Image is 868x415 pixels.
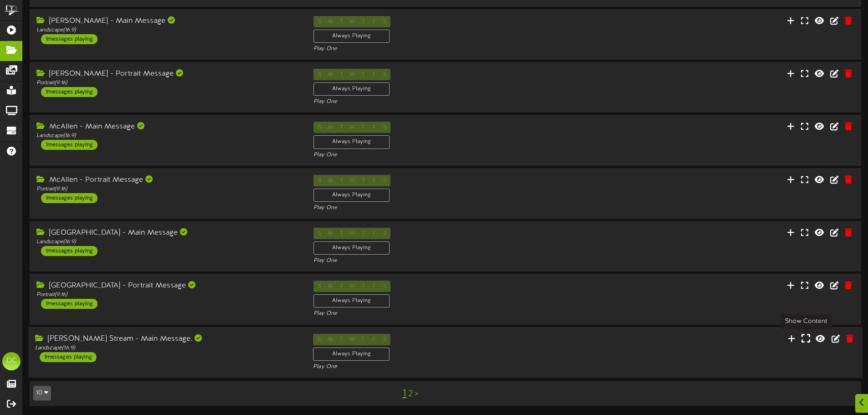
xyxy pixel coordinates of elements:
[41,34,98,44] div: 1 messages playing
[41,140,98,150] div: 1 messages playing
[40,352,96,362] div: 1 messages playing
[36,69,300,79] div: [PERSON_NAME] - Portrait Message
[313,294,390,307] div: Always Playing
[36,228,300,238] div: [GEOGRAPHIC_DATA] - Main Message
[36,281,300,291] div: [GEOGRAPHIC_DATA] - Portrait Message
[33,386,51,400] button: 10
[402,388,406,400] a: 1
[41,193,98,203] div: 1 messages playing
[36,291,300,299] div: Portrait ( 9:16 )
[313,82,390,96] div: Always Playing
[313,189,390,202] div: Always Playing
[2,352,21,370] div: DC
[313,241,390,255] div: Always Playing
[36,26,300,34] div: Landscape ( 16:9 )
[313,30,390,43] div: Always Playing
[313,257,577,265] div: Play One
[41,87,98,97] div: 1 messages playing
[35,344,299,352] div: Landscape ( 16:9 )
[313,204,577,212] div: Play One
[313,363,577,371] div: Play One
[41,299,98,309] div: 1 messages playing
[36,122,300,132] div: McAllen - Main Message
[313,347,390,360] div: Always Playing
[36,132,300,140] div: Landscape ( 16:9 )
[41,246,98,256] div: 1 messages playing
[313,310,577,318] div: Play One
[36,16,300,26] div: [PERSON_NAME] - Main Message
[313,98,577,106] div: Play One
[313,135,390,149] div: Always Playing
[35,333,299,344] div: [PERSON_NAME] Stream - Main Message.
[36,185,300,193] div: Portrait ( 9:16 )
[313,45,577,53] div: Play One
[36,79,300,87] div: Portrait ( 9:16 )
[36,238,300,246] div: Landscape ( 16:9 )
[408,389,413,399] a: 2
[415,389,418,399] a: >
[36,175,300,185] div: McAllen - Portrait Message
[313,151,577,159] div: Play One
